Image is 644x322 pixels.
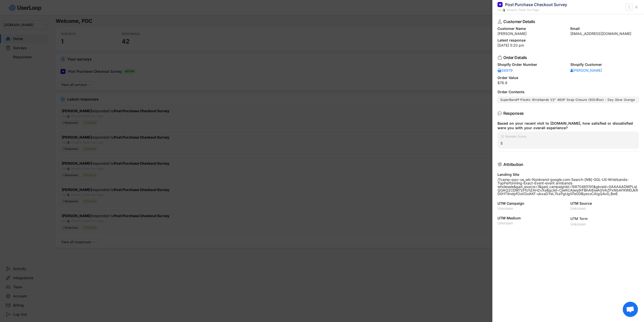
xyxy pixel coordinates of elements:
[497,207,566,210] div: Unknown
[502,9,505,12] img: 1156660_ecommerce_logo_shopify_icon%20%281%29.png
[497,8,501,12] div: via
[503,162,631,166] div: Attribution
[505,2,567,7] div: Post Purchase Checkout Survey
[497,178,639,196] div: /?camp=ppc-us_wb-Nonbrand-google.com-Search-[NB]-GGL-US-Wristbands-TopPerforming-Exact-Event-even...
[497,69,513,72] div: 38979
[497,63,566,66] div: Shopify Order Number
[497,221,566,225] div: Unknown
[497,27,566,30] div: Customer Name
[503,20,631,24] div: Customer Details
[505,135,526,138] div: Number Score
[503,111,631,115] div: Responses
[570,69,602,72] div: [PERSON_NAME]
[570,216,639,221] div: UTM Term
[506,8,539,12] div: Shopify Thank You Page
[629,4,630,10] text: 
[497,76,639,80] div: Order Value
[570,202,639,205] div: UTM Source
[497,39,639,42] div: Latest response
[497,81,639,85] div: $76.9
[497,32,566,35] div: [PERSON_NAME]
[497,44,639,47] div: [DATE] 5:20 pm
[570,207,639,210] div: Unknown
[497,173,639,176] div: Landing Site
[497,202,566,205] div: UTM Campaign
[570,63,639,66] div: Shopify Customer
[497,90,639,94] div: Order Contents
[497,68,513,73] a: 38979
[627,4,632,10] button: 
[570,68,602,73] a: [PERSON_NAME]
[570,27,639,30] div: Email
[497,121,635,130] div: Based on your recent visit to [DOMAIN_NAME], how satisfied or dissatisfied were you with your ove...
[570,32,639,35] div: [EMAIL_ADDRESS][DOMAIN_NAME]
[503,55,631,60] div: Order Details
[570,222,639,226] div: Unknown
[623,302,638,317] a: Open chat
[501,141,636,146] div: 5
[500,98,636,102] div: SuperBand® Plastic Wristbands 1/2" 460P Snap Closure (500/Box) - Day Glow Orange
[497,216,566,220] div: UTM Medium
